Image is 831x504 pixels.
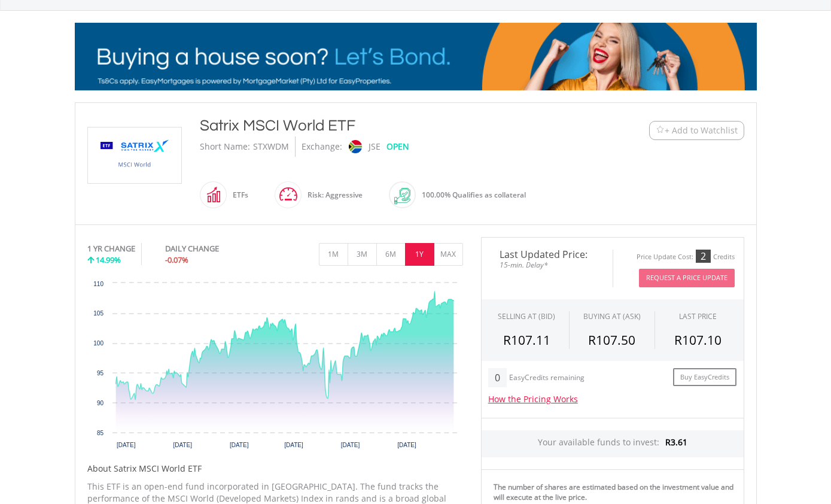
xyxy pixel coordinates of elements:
[376,243,406,266] button: 6M
[639,269,735,287] button: Request A Price Update
[491,250,604,259] span: Last Updated Price:
[319,243,348,266] button: 1M
[386,136,409,157] div: OPEN
[665,436,687,448] span: R3.61
[422,190,526,200] span: 100.00% Qualifies as collateral
[494,482,739,502] div: The number of shares are estimated based on the investment value and will execute at the live price.
[482,430,744,457] div: Your available funds to invest:
[369,136,381,157] div: JSE
[96,370,104,377] text: 95
[227,181,248,210] div: ETFs
[200,136,250,157] div: Short Name:
[696,250,711,263] div: 2
[665,125,738,136] span: + Add to Watchlist
[116,442,135,448] text: [DATE]
[637,253,693,262] div: Price Update Cost:
[434,243,463,266] button: MAX
[173,442,192,448] text: [DATE]
[405,243,434,266] button: 1Y
[90,127,179,183] img: EQU.ZA.STXWDM.png
[96,400,104,406] text: 90
[93,310,104,317] text: 105
[491,259,604,271] span: 15-min. Delay*
[200,115,576,136] div: Satrix MSCI World ETF
[498,311,555,321] div: SELLING AT (BID)
[588,332,635,348] span: R107.50
[679,311,717,321] div: LAST PRICE
[302,136,342,157] div: Exchange:
[75,23,757,90] img: EasyMortage Promotion Banner
[488,393,578,405] a: How the Pricing Works
[165,243,259,254] div: DAILY CHANGE
[93,281,104,287] text: 110
[713,253,735,262] div: Credits
[673,368,736,387] a: Buy EasyCredits
[649,121,744,140] button: Watchlist + Add to Watchlist
[87,463,463,475] h5: About Satrix MSCI World ETF
[87,277,463,457] div: Chart. Highcharts interactive chart.
[96,430,104,436] text: 85
[503,332,550,348] span: R107.11
[509,374,585,384] div: EasyCredits remaining
[165,254,188,265] span: -0.07%
[96,254,121,265] span: 14.99%
[674,332,722,348] span: R107.10
[229,442,248,448] text: [DATE]
[394,188,410,204] img: collateral-qualifying-green.svg
[87,243,135,254] div: 1 YR CHANGE
[87,277,463,457] svg: Interactive chart
[583,311,641,321] span: BUYING AT (ASK)
[302,181,363,210] div: Risk: Aggressive
[284,442,303,448] text: [DATE]
[348,140,361,153] img: jse.png
[488,368,507,387] div: 0
[656,126,665,135] img: Watchlist
[340,442,360,448] text: [DATE]
[348,243,377,266] button: 3M
[397,442,416,448] text: [DATE]
[93,340,104,347] text: 100
[253,136,289,157] div: STXWDM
